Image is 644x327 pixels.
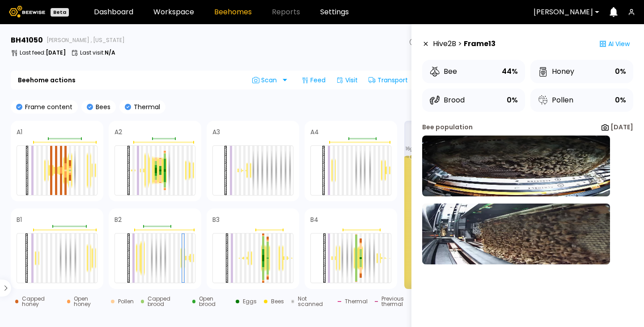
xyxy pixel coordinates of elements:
[199,296,229,307] div: Open brood
[74,296,104,307] div: Open honey
[93,104,110,110] p: Bees
[406,147,418,151] span: 16 gal
[212,217,220,223] h4: B3
[422,204,610,264] img: 20250824_123027_-0700-b-1276-back-41050-AANCNHXH.jpg
[214,8,252,16] a: Beehomes
[118,299,134,304] div: Pollen
[615,65,626,78] div: 0%
[310,129,319,135] h4: A4
[272,8,300,16] span: Reports
[464,38,496,49] strong: Frame 13
[20,50,66,55] p: Last feed :
[22,296,59,307] div: Capped honey
[17,129,22,135] h4: A1
[105,49,115,56] b: N/A
[345,299,368,304] div: Thermal
[243,299,257,304] div: Eggs
[310,217,318,223] h4: B4
[94,8,133,16] a: Dashboard
[538,95,573,106] div: Pollen
[114,217,122,223] h4: B2
[429,66,457,77] div: Bee
[17,217,22,223] h4: B1
[422,136,610,196] img: 20250824_123027_-0700-b-1276-front-41050-AANCNHXH.jpg
[51,8,69,17] div: Beta
[252,76,280,84] span: Scan
[298,73,329,87] div: Feed
[148,296,185,307] div: Capped brood
[429,95,465,106] div: Brood
[271,299,284,304] div: Bees
[131,104,160,110] p: Thermal
[333,73,361,87] div: Visit
[365,73,411,87] div: Transport
[507,94,518,106] div: 0%
[212,129,220,135] h4: A3
[433,35,496,53] div: Hive 2 B >
[114,129,122,135] h4: A2
[538,66,574,77] div: Honey
[9,6,45,17] img: Beewise logo
[22,104,72,110] p: Frame content
[615,94,626,106] div: 0%
[610,123,633,132] b: [DATE]
[381,296,423,307] div: Previous thermal
[153,8,194,16] a: Workspace
[18,77,76,83] b: Beehome actions
[320,8,349,16] a: Settings
[502,65,518,78] div: 44%
[80,50,115,55] p: Last visit :
[298,296,330,307] div: Not scanned
[46,49,66,56] b: [DATE]
[596,35,633,53] div: AI View
[11,37,43,44] h3: BH 41050
[422,123,473,132] div: Bee population
[47,38,125,43] span: [PERSON_NAME] , [US_STATE]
